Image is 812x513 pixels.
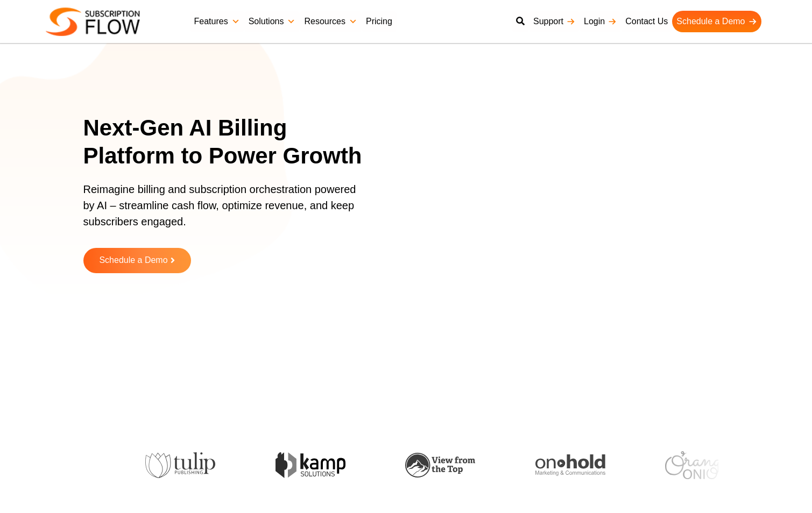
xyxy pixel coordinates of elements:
[580,11,621,32] a: Login
[529,11,580,32] a: Support
[83,114,377,170] h1: Next-Gen AI Billing Platform to Power Growth
[515,454,585,476] img: onhold-marketing
[83,248,191,273] a: Schedule a Demo
[125,452,195,478] img: tulip-publishing
[300,11,361,32] a: Resources
[46,8,140,36] img: Subscriptionflow
[244,11,300,32] a: Solutions
[362,11,397,32] a: Pricing
[621,11,672,32] a: Contact Us
[99,256,167,265] span: Schedule a Demo
[83,181,363,240] p: Reimagine billing and subscription orchestration powered by AI – streamline cash flow, optimize r...
[190,11,244,32] a: Features
[255,452,325,478] img: kamp-solution
[385,453,455,478] img: view-from-the-top
[672,11,761,32] a: Schedule a Demo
